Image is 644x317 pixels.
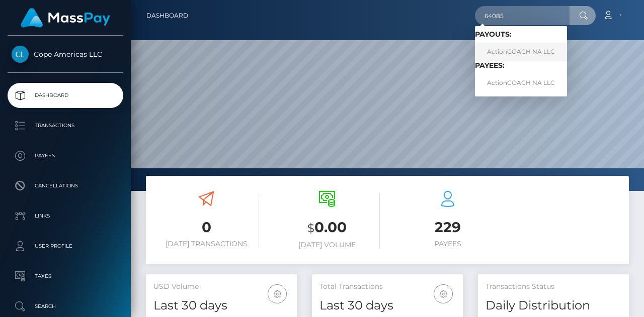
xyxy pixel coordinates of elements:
h5: USD Volume [153,282,289,292]
p: User Profile [12,239,119,254]
h6: Payees [395,240,501,248]
p: Dashboard [12,88,119,103]
h6: Payouts: [475,30,567,39]
span: Cope Americas LLC [8,50,123,59]
a: ActionCOACH NA LLC [475,43,567,61]
p: Links [12,208,119,224]
h3: 0.00 [274,218,380,238]
a: Taxes [8,264,123,289]
img: Cope Americas LLC [12,46,29,63]
h6: Payees: [475,61,567,70]
h5: Transactions Status [486,282,621,292]
h6: [DATE] Volume [274,241,380,249]
a: Links [8,203,123,229]
a: Transactions [8,113,123,138]
a: ActionCOACH NA LLC [475,74,567,92]
small: $ [307,221,314,235]
a: Payees [8,143,123,168]
h5: Total Transactions [319,282,455,292]
p: Cancellations [12,178,119,193]
h4: Last 30 days [153,297,289,314]
h6: [DATE] Transactions [153,240,259,248]
p: Transactions [12,118,119,133]
a: User Profile [8,234,123,259]
p: Search [12,299,119,314]
a: Cancellations [8,173,123,198]
h4: Last 30 days [319,297,455,314]
img: MassPay Logo [21,8,110,28]
a: Dashboard [8,83,123,108]
p: Taxes [12,269,119,284]
h3: 229 [395,218,501,237]
h4: Daily Distribution [486,297,621,314]
input: Search... [475,6,570,25]
p: Payees [12,148,119,163]
a: Dashboard [146,5,188,26]
h3: 0 [153,218,259,237]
